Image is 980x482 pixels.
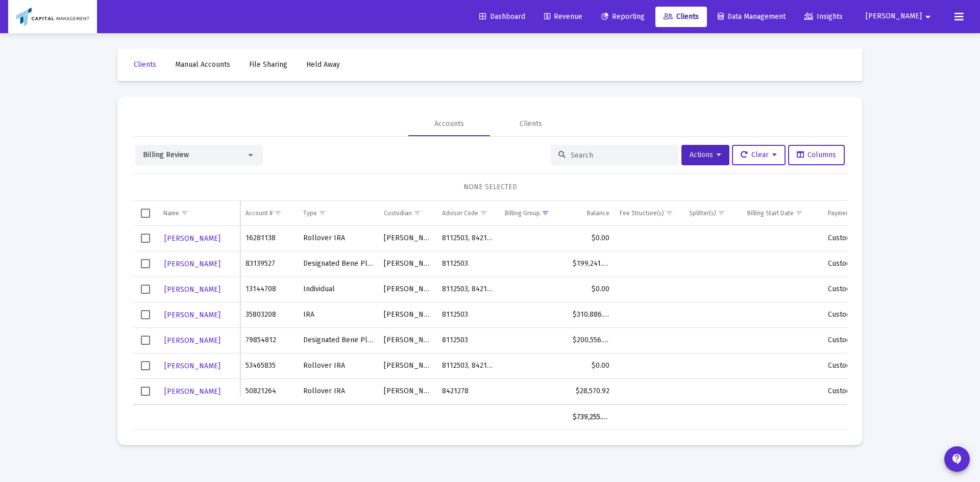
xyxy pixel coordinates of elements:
[167,55,238,75] a: Manual Accounts
[298,353,379,378] td: Rollover IRA
[126,55,164,75] a: Clients
[298,251,379,276] td: Designated Bene Plan
[437,201,500,225] td: Column Advisor Code
[593,7,653,27] a: Reporting
[163,282,222,297] button: [PERSON_NAME]
[298,302,379,327] td: IRA
[536,7,591,27] a: Revenue
[568,276,614,302] td: $0.00
[471,7,533,27] a: Dashboard
[413,209,421,217] span: Show filter options for column 'Custodian'
[181,209,188,217] span: Show filter options for column 'Name'
[437,251,500,276] td: 8112503
[853,6,946,27] button: [PERSON_NAME]
[718,12,786,21] span: Data Management
[804,12,843,21] span: Insights
[240,201,298,225] td: Column Account #
[249,60,287,69] span: File Sharing
[141,234,150,243] div: Select row
[828,284,895,294] div: Custodian billed
[922,7,934,27] mat-icon: arrow_drop_down
[828,233,895,243] div: Custodian billed
[568,201,614,225] td: Column Balance
[437,327,500,353] td: 8112503
[240,302,298,327] td: 35803208
[505,209,540,217] div: Billing Group
[587,209,609,217] div: Balance
[141,387,150,396] div: Select row
[742,201,823,225] td: Column Billing Start Date
[437,302,500,327] td: 8112503
[298,55,348,75] a: Held Away
[240,276,298,302] td: 13144708
[568,378,614,404] td: $28,570.92
[732,145,786,165] button: Clear
[520,119,542,129] div: Clients
[163,384,222,399] button: [PERSON_NAME]
[246,209,273,217] div: Account #
[544,12,582,21] span: Revenue
[797,150,836,159] span: Columns
[175,60,230,69] span: Manual Accounts
[437,226,500,251] td: 8112503, 8421278
[384,209,412,217] div: Custodian
[298,276,379,302] td: Individual
[164,311,220,319] span: [PERSON_NAME]
[828,361,895,371] div: Custodian billed
[690,150,721,159] span: Actions
[788,145,845,165] button: Columns
[573,412,609,422] div: $739,255.54
[141,209,150,218] div: Select all
[480,209,487,217] span: Show filter options for column 'Advisor Code'
[379,327,437,353] td: [PERSON_NAME]
[684,201,742,225] td: Column Splitter(s)
[163,209,179,217] div: Name
[709,7,794,27] a: Data Management
[620,209,664,217] div: Fee Structure(s)
[571,151,671,160] input: Search
[568,251,614,276] td: $199,241.48
[828,335,895,345] div: Custodian billed
[164,260,220,268] span: [PERSON_NAME]
[240,378,298,404] td: 50821264
[568,302,614,327] td: $310,886.93
[500,201,568,225] td: Column Billing Group
[379,276,437,302] td: [PERSON_NAME]
[866,12,922,21] span: [PERSON_NAME]
[163,333,222,348] button: [PERSON_NAME]
[164,362,220,370] span: [PERSON_NAME]
[437,378,500,404] td: 8421278
[163,231,222,246] button: [PERSON_NAME]
[796,7,851,27] a: Insights
[828,259,895,269] div: Custodian billed
[568,327,614,353] td: $200,556.21
[141,182,839,192] div: NONE SELECTED
[143,150,189,159] span: Billing Review
[379,201,437,225] td: Column Custodian
[568,353,614,378] td: $0.00
[240,251,298,276] td: 83139527
[951,453,963,465] mat-icon: contact_support
[164,336,220,345] span: [PERSON_NAME]
[141,361,150,370] div: Select row
[601,12,645,21] span: Reporting
[741,150,777,159] span: Clear
[163,257,222,271] button: [PERSON_NAME]
[158,201,240,225] td: Column Name
[298,226,379,251] td: Rollover IRA
[298,327,379,353] td: Designated Bene Plan
[163,308,222,322] button: [PERSON_NAME]
[274,209,282,217] span: Show filter options for column 'Account #'
[828,209,872,217] div: Payment Source
[681,145,729,165] button: Actions
[303,209,317,217] div: Type
[615,201,684,225] td: Column Fee Structure(s)
[240,327,298,353] td: 79854812
[164,387,220,396] span: [PERSON_NAME]
[664,12,699,21] span: Clients
[163,359,222,373] button: [PERSON_NAME]
[241,55,296,75] a: File Sharing
[240,226,298,251] td: 16281138
[298,201,379,225] td: Column Type
[141,336,150,345] div: Select row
